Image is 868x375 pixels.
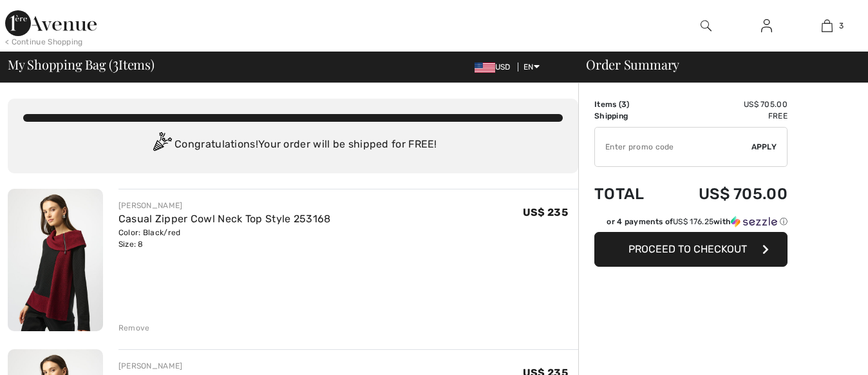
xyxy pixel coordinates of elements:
img: Sezzle [731,216,777,227]
a: Casual Zipper Cowl Neck Top Style 253168 [118,213,331,225]
td: Shipping [594,110,664,122]
div: Congratulations! Your order will be shipped for FREE! [23,132,563,158]
span: USD [475,63,516,72]
img: search the website [701,18,712,34]
td: US$ 705.00 [664,172,788,216]
a: Sign In [751,18,782,34]
span: 3 [839,20,844,32]
span: My Shopping Bag ( Items) [8,58,155,71]
img: US Dollar [475,63,495,73]
div: < Continue Shopping [5,36,83,48]
div: [PERSON_NAME] [118,200,331,211]
td: Items ( ) [594,99,664,110]
div: Color: Black/red Size: 8 [118,227,331,250]
div: Order Summary [571,58,860,71]
div: Remove [118,322,150,334]
button: Proceed to Checkout [594,232,788,267]
span: 3 [113,55,118,72]
td: Free [664,110,788,122]
div: [PERSON_NAME] [118,360,331,372]
img: My Info [761,18,772,34]
td: US$ 705.00 [664,99,788,110]
a: 3 [798,18,857,34]
img: My Bag [822,18,833,34]
div: or 4 payments ofUS$ 176.25withSezzle Click to learn more about Sezzle [594,216,788,232]
span: US$ 176.25 [673,217,713,226]
img: 1ère Avenue [5,10,97,36]
td: Total [594,172,664,216]
span: US$ 235 [523,206,568,218]
span: 3 [621,100,627,109]
img: Casual Zipper Cowl Neck Top Style 253168 [8,189,103,331]
span: Apply [751,141,777,153]
input: Promo code [595,128,751,166]
span: Proceed to Checkout [628,243,747,255]
span: EN [524,63,540,72]
div: or 4 payments of with [607,216,788,227]
img: Congratulation2.svg [149,132,175,158]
